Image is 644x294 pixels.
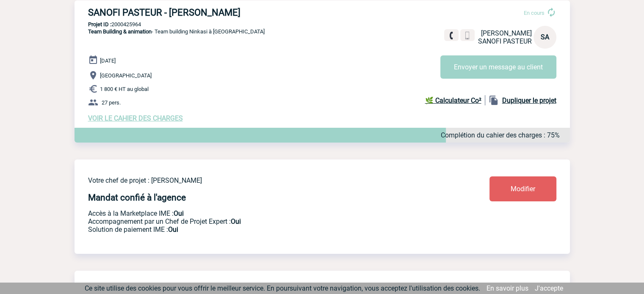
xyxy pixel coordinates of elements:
span: - Team building Ninkasi à [GEOGRAPHIC_DATA] [88,28,265,35]
span: SANOFI PASTEUR [478,37,532,45]
span: Team Building & animation [88,28,152,35]
p: Votre chef de projet : [PERSON_NAME] [88,176,439,184]
a: J'accepte [535,284,563,292]
img: portable.png [464,32,471,39]
span: SA [541,33,549,41]
a: VOIR LE CAHIER DES CHARGES [88,114,183,122]
span: 27 pers. [102,99,121,106]
a: En savoir plus [486,284,528,292]
b: Projet ID : [88,21,111,27]
p: Conformité aux process achat client, Prise en charge de la facturation, Mutualisation de plusieur... [88,225,439,234]
p: 2000425964 [75,21,570,27]
h3: SANOFI PASTEUR - [PERSON_NAME] [88,7,342,18]
span: [PERSON_NAME] [481,29,532,37]
b: Oui [231,217,241,225]
span: [DATE] [100,58,116,64]
a: 🌿 Calculateur Co² [425,95,485,105]
b: 🌿 Calculateur Co² [425,96,481,104]
b: Dupliquer le projet [502,96,556,104]
p: Prestation payante [88,217,439,225]
b: Oui [174,209,184,217]
span: [GEOGRAPHIC_DATA] [100,72,152,79]
span: Ce site utilise des cookies pour vous offrir le meilleur service. En poursuivant votre navigation... [85,284,480,292]
span: En cours [524,10,544,16]
span: Modifier [511,185,535,193]
span: 1 800 € HT au global [100,86,149,92]
h4: Mandat confié à l'agence [88,192,186,203]
img: file_copy-black-24dp.png [489,95,499,105]
img: fixe.png [448,32,455,39]
b: Oui [168,225,178,234]
button: Envoyer un message au client [440,55,556,79]
p: Accès à la Marketplace IME : [88,209,439,217]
